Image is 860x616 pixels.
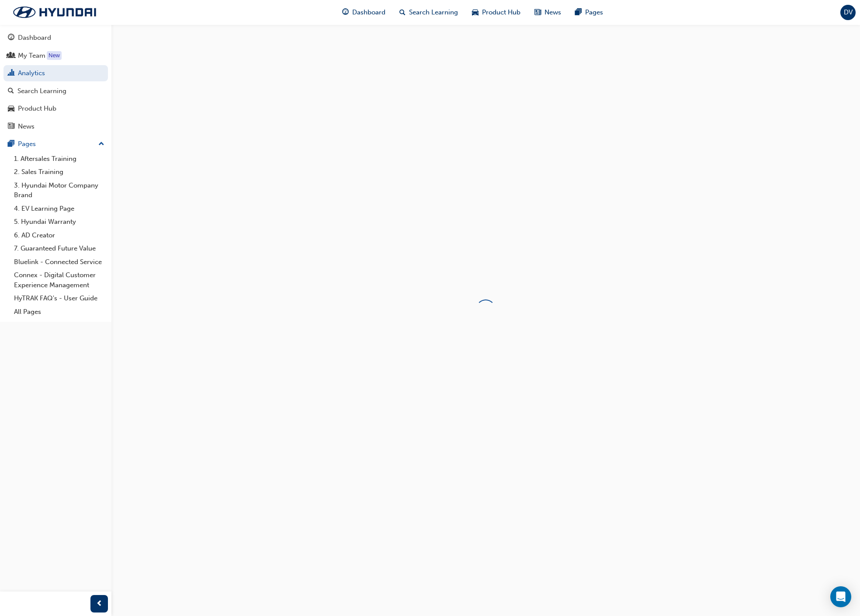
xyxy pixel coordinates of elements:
span: news-icon [8,123,14,131]
div: Tooltip anchor [47,51,62,60]
a: Dashboard [3,30,108,46]
div: Open Intercom Messenger [830,586,851,607]
span: prev-icon [96,599,103,609]
a: My Team [3,48,108,64]
div: Pages [18,139,36,149]
a: car-iconProduct Hub [465,3,527,21]
a: Connex - Digital Customer Experience Management [10,268,108,292]
span: Pages [585,7,603,17]
a: News [3,118,108,135]
span: news-icon [534,7,541,18]
div: Product Hub [18,104,56,114]
button: Pages [3,136,108,152]
a: 6. AD Creator [10,229,108,242]
a: news-iconNews [527,3,568,21]
span: car-icon [8,105,14,113]
a: pages-iconPages [568,3,610,21]
span: people-icon [8,52,14,60]
a: HyTRAK FAQ's - User Guide [10,292,108,305]
a: search-iconSearch Learning [392,3,465,21]
span: News [544,7,561,17]
span: Search Learning [409,7,458,17]
a: All Pages [10,305,108,319]
span: search-icon [399,7,406,18]
a: Analytics [3,65,108,81]
a: Bluelink - Connected Service [10,255,108,269]
a: 3. Hyundai Motor Company Brand [10,179,108,202]
span: pages-icon [8,140,14,148]
span: guage-icon [342,7,349,18]
button: DashboardMy TeamAnalyticsSearch LearningProduct HubNews [3,28,108,136]
span: pages-icon [575,7,582,18]
span: Product Hub [482,7,520,17]
span: DV [844,7,853,17]
span: up-icon [98,139,104,150]
img: Trak [4,3,105,21]
div: News [18,122,35,132]
div: Search Learning [17,86,66,96]
span: Dashboard [352,7,385,17]
a: 5. Hyundai Warranty [10,215,108,229]
div: My Team [18,51,45,61]
a: Search Learning [3,83,108,99]
a: Product Hub [3,101,108,117]
div: Dashboard [18,33,51,43]
a: 4. EV Learning Page [10,202,108,216]
span: guage-icon [8,34,14,42]
span: chart-icon [8,70,14,77]
span: search-icon [8,87,14,95]
span: car-icon [472,7,479,18]
a: 1. Aftersales Training [10,152,108,166]
button: DV [840,5,856,20]
a: guage-iconDashboard [335,3,392,21]
a: 2. Sales Training [10,165,108,179]
a: 7. Guaranteed Future Value [10,242,108,255]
